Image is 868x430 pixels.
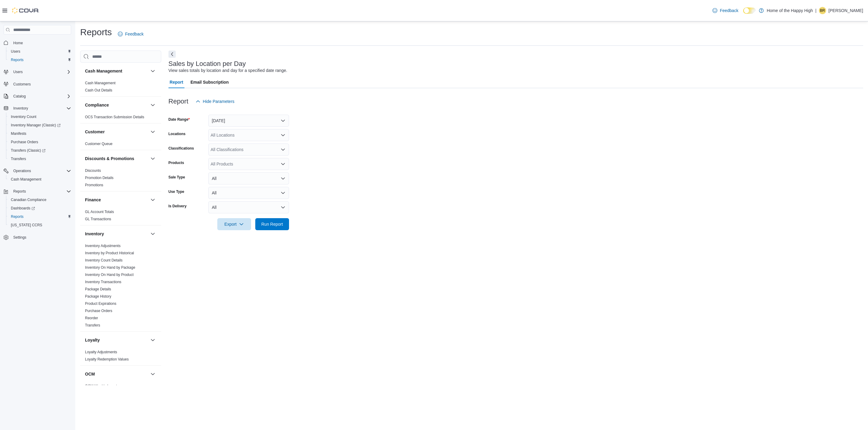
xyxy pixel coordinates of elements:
h3: Customer [85,129,105,135]
span: Settings [11,234,71,241]
button: All [208,187,289,199]
h3: Compliance [85,102,109,108]
button: Transfers [6,155,74,163]
a: Cash Out Details [85,88,112,92]
span: Inventory Count [8,113,71,120]
a: Dashboards [6,204,74,212]
button: Export [217,218,251,230]
a: Customers [11,81,33,88]
span: Loyalty Redemption Values [85,357,129,362]
span: BR [820,7,825,14]
a: Feedback [115,28,146,40]
button: Purchase Orders [6,138,74,146]
a: Inventory Count Details [85,258,123,262]
button: Manifests [6,129,74,138]
label: Sale Type [168,175,185,180]
label: Products [168,160,184,165]
img: Cova [12,8,39,14]
a: Cash Management [8,176,44,183]
label: Is Delivery [168,204,187,209]
button: Cash Management [85,68,148,74]
a: Discounts [85,169,101,173]
button: Next [168,51,176,58]
span: Reports [13,189,26,194]
button: Users [11,68,25,76]
a: Transfers [85,323,100,327]
div: Branden Rowsell [819,7,826,14]
div: Discounts & Promotions [80,167,161,191]
span: Cash Management [11,177,41,182]
div: View sales totals by location and day for a specified date range. [168,67,287,74]
button: Catalog [1,92,74,101]
span: Inventory Adjustments [85,243,121,248]
button: Open list of options [281,162,285,166]
button: Inventory Count [6,113,74,121]
span: Catalog [11,93,71,100]
span: Dashboards [8,205,71,212]
a: Inventory by Product Historical [85,251,134,255]
a: OCM Weekly Inventory [85,384,122,388]
a: OCS Transaction Submission Details [85,115,144,119]
span: Promotion Details [85,175,114,180]
span: Inventory [11,105,71,112]
div: Compliance [80,113,161,123]
h3: Sales by Location per Day [168,60,246,67]
button: Loyalty [85,337,148,343]
span: Inventory [13,106,28,111]
span: Feedback [125,31,143,37]
div: Inventory [80,242,161,331]
span: Export [221,218,247,230]
span: Reports [11,214,24,219]
span: Inventory On Hand by Product [85,272,134,277]
button: Reports [6,56,74,64]
button: All [208,172,289,184]
button: Customer [85,129,148,135]
span: Report [170,76,183,88]
a: Package Details [85,287,111,291]
span: Catalog [13,94,26,99]
span: Transfers [11,156,26,161]
span: Purchase Orders [8,138,71,146]
span: Inventory Manager (Classic) [11,123,61,128]
button: Cash Management [6,175,74,184]
span: Customers [11,80,71,88]
a: Reports [8,56,26,63]
span: Transfers (Classic) [8,147,71,154]
label: Locations [168,131,186,136]
button: [DATE] [208,115,289,127]
a: Reorder [85,316,98,320]
span: Home [13,41,23,45]
div: Finance [80,208,161,225]
span: Hide Parameters [203,98,234,104]
span: Cash Out Details [85,88,112,93]
p: | [815,7,816,14]
a: Reports [8,213,26,220]
span: Email Subscription [190,76,229,88]
button: Compliance [149,101,156,109]
button: Reports [1,187,74,196]
span: Reports [8,213,71,220]
span: Feedback [720,8,738,14]
h3: Discounts & Promotions [85,156,134,162]
a: Inventory Transactions [85,280,121,284]
span: Transfers [8,155,71,162]
span: Run Report [261,221,283,227]
span: Canadian Compliance [8,196,71,203]
label: Classifications [168,146,194,151]
button: Catalog [11,93,28,100]
button: Reports [6,212,74,221]
label: Date Range [168,117,190,122]
span: Discounts [85,168,101,173]
span: Package Details [85,287,111,292]
button: Users [1,68,74,76]
span: Washington CCRS [8,221,71,229]
span: Reports [11,188,71,195]
a: Users [8,48,23,55]
button: Run Report [255,218,289,230]
span: Inventory Count [11,114,36,119]
span: Promotions [85,183,103,187]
